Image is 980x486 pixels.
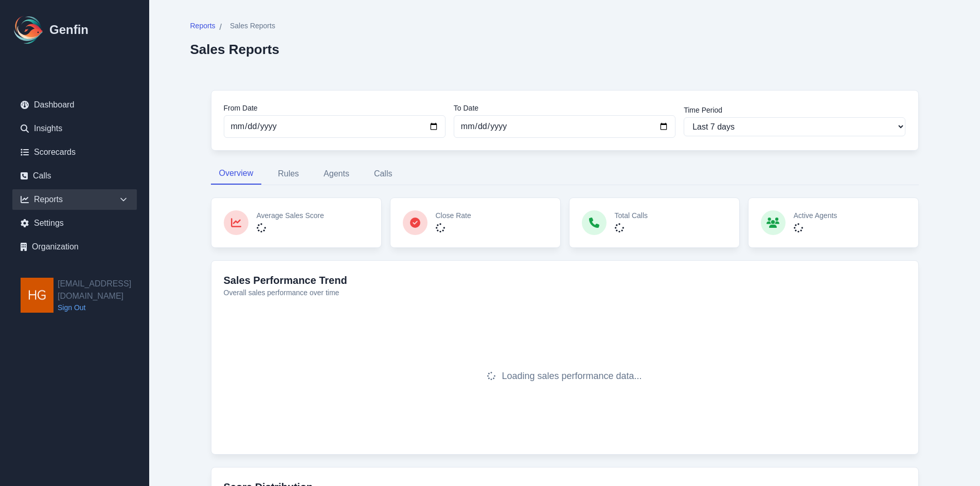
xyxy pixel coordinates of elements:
button: Rules [270,163,307,185]
span: Sales Reports [230,21,275,31]
a: Sign Out [58,302,149,313]
label: Time Period [684,105,905,115]
a: Scorecards [12,142,137,163]
p: Average Sales Score [257,210,324,221]
img: hgarza@aadirect.com [21,278,54,313]
h1: Genfin [49,22,88,38]
a: Insights [12,118,137,139]
h2: [EMAIL_ADDRESS][DOMAIN_NAME] [58,278,149,302]
a: Calls [12,166,137,186]
span: / [220,21,222,33]
p: Close Rate [436,210,471,221]
button: Calls [366,163,401,185]
button: Overview [211,163,262,185]
p: Total Calls [615,210,648,221]
a: Organization [12,237,137,257]
span: Loading sales performance data... [502,369,642,383]
h3: Sales Performance Trend [224,273,906,287]
p: Overall sales performance over time [224,287,906,298]
div: Reports [12,189,137,210]
h2: Sales Reports [190,42,279,57]
a: Settings [12,213,137,233]
button: Agents [315,163,358,185]
span: Reports [190,21,216,31]
label: From Date [224,103,446,113]
p: Active Agents [794,210,838,221]
img: Logo [12,13,45,46]
label: To Date [454,103,675,113]
a: Dashboard [12,95,137,115]
a: Reports [190,21,216,33]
